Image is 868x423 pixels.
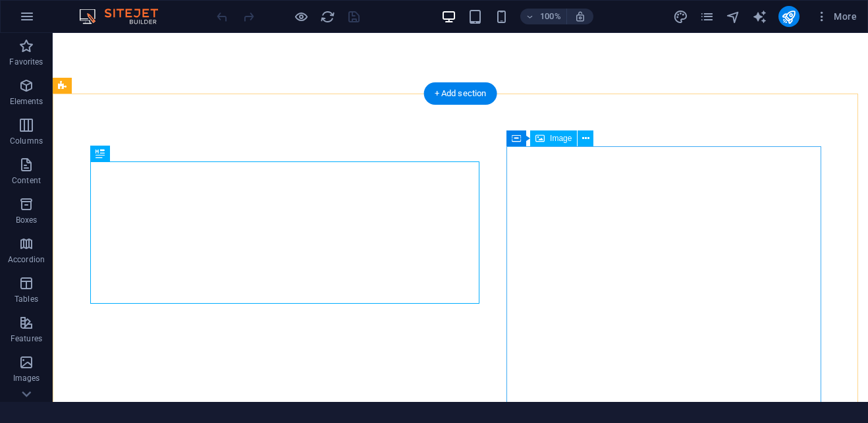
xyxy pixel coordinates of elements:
[10,96,43,107] p: Elements
[540,9,561,24] h6: 100%
[752,9,767,24] i: AI Writer
[726,9,742,24] button: navigator
[752,9,768,24] button: text_generator
[574,11,586,22] i: On resize automatically adjust zoom level to fit chosen device.
[8,254,45,265] p: Accordion
[673,9,689,24] button: design
[550,134,572,142] span: Image
[293,9,309,24] button: Click here to leave preview mode and continue editing
[12,175,41,186] p: Content
[520,9,567,24] button: 100%
[76,9,175,24] img: Editor Logo
[11,333,42,344] p: Features
[14,294,38,304] p: Tables
[673,9,688,24] i: Design (Ctrl+Alt+Y)
[320,9,335,24] i: Reload page
[16,215,38,225] p: Boxes
[699,9,715,24] i: Pages (Ctrl+Alt+S)
[726,9,741,24] i: Navigator
[9,57,43,67] p: Favorites
[424,82,497,105] div: + Add section
[13,373,40,383] p: Images
[699,9,715,24] button: pages
[781,9,796,24] i: Publish
[815,10,857,23] span: More
[10,136,43,146] p: Columns
[778,6,800,27] button: publish
[319,9,335,24] button: reload
[810,6,862,27] button: More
